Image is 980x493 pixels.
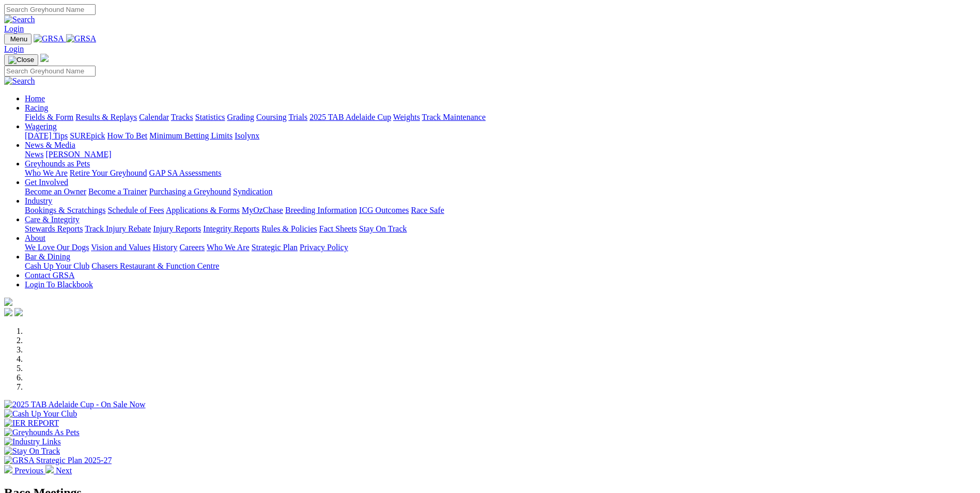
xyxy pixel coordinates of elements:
[4,419,59,428] img: IER REPORT
[25,131,68,140] a: [DATE] Tips
[319,224,357,233] a: Fact Sheets
[359,224,407,233] a: Stay On Track
[25,215,80,224] a: Care & Integrity
[25,224,83,233] a: Stewards Reports
[4,437,61,446] img: Industry Links
[25,94,45,103] a: Home
[85,224,151,233] a: Track Injury Rebate
[45,466,72,475] a: Next
[25,206,976,215] div: Industry
[285,206,357,214] a: Breeding Information
[75,113,137,121] a: Results & Replays
[207,243,250,252] a: Who We Are
[4,4,96,15] input: Search
[227,113,254,121] a: Grading
[179,243,205,252] a: Careers
[25,280,93,289] a: Login To Blackbook
[25,261,976,271] div: Bar & Dining
[45,465,54,473] img: chevron-right-pager-white.svg
[288,113,307,121] a: Trials
[195,113,225,121] a: Statistics
[91,243,150,252] a: Vision and Values
[107,131,148,140] a: How To Bet
[166,206,240,214] a: Applications & Forms
[107,206,164,214] a: Schedule of Fees
[56,466,72,475] span: Next
[4,466,45,475] a: Previous
[25,243,89,252] a: We Love Our Dogs
[25,252,70,261] a: Bar & Dining
[25,150,976,159] div: News & Media
[411,206,444,214] a: Race Safe
[149,131,232,140] a: Minimum Betting Limits
[25,178,68,187] a: Get Involved
[25,122,57,131] a: Wagering
[4,446,60,456] img: Stay On Track
[25,141,75,149] a: News & Media
[66,34,97,43] img: GRSA
[4,409,77,419] img: Cash Up Your Club
[4,76,35,86] img: Search
[4,400,146,409] img: 2025 TAB Adelaide Cup - On Sale Now
[4,298,12,306] img: logo-grsa-white.png
[25,168,68,177] a: Who We Are
[14,308,23,316] img: twitter.svg
[25,234,45,242] a: About
[4,54,38,66] button: Toggle navigation
[25,187,976,196] div: Get Involved
[91,261,219,270] a: Chasers Restaurant & Function Centre
[25,131,976,141] div: Wagering
[309,113,391,121] a: 2025 TAB Adelaide Cup
[4,456,112,465] img: GRSA Strategic Plan 2025-27
[235,131,259,140] a: Isolynx
[88,187,147,196] a: Become a Trainer
[139,113,169,121] a: Calendar
[25,187,86,196] a: Become an Owner
[4,15,35,24] img: Search
[70,131,105,140] a: SUREpick
[25,261,89,270] a: Cash Up Your Club
[8,56,34,64] img: Close
[300,243,348,252] a: Privacy Policy
[359,206,409,214] a: ICG Outcomes
[25,243,976,252] div: About
[149,168,222,177] a: GAP SA Assessments
[233,187,272,196] a: Syndication
[25,113,73,121] a: Fields & Form
[252,243,298,252] a: Strategic Plan
[4,34,32,44] button: Toggle navigation
[34,34,64,43] img: GRSA
[25,196,52,205] a: Industry
[25,206,105,214] a: Bookings & Scratchings
[4,465,12,473] img: chevron-left-pager-white.svg
[25,150,43,159] a: News
[14,466,43,475] span: Previous
[422,113,486,121] a: Track Maintenance
[242,206,283,214] a: MyOzChase
[25,168,976,178] div: Greyhounds as Pets
[10,35,27,43] span: Menu
[393,113,420,121] a: Weights
[4,428,80,437] img: Greyhounds As Pets
[25,103,48,112] a: Racing
[4,24,24,33] a: Login
[25,271,74,280] a: Contact GRSA
[153,224,201,233] a: Injury Reports
[171,113,193,121] a: Tracks
[256,113,287,121] a: Coursing
[25,159,90,168] a: Greyhounds as Pets
[4,66,96,76] input: Search
[261,224,317,233] a: Rules & Policies
[25,224,976,234] div: Care & Integrity
[45,150,111,159] a: [PERSON_NAME]
[40,54,49,62] img: logo-grsa-white.png
[152,243,177,252] a: History
[203,224,259,233] a: Integrity Reports
[4,308,12,316] img: facebook.svg
[70,168,147,177] a: Retire Your Greyhound
[4,44,24,53] a: Login
[149,187,231,196] a: Purchasing a Greyhound
[25,113,976,122] div: Racing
